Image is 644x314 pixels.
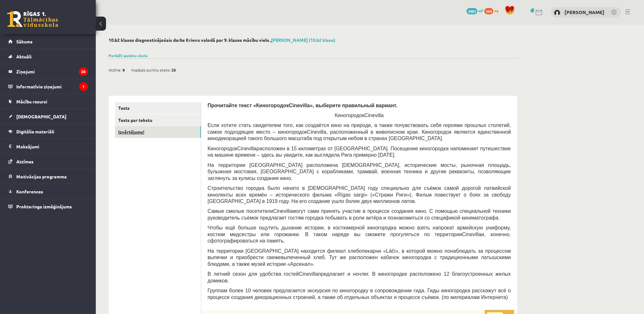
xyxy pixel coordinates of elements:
a: Tests par tekstu [115,114,201,126]
span: Cinevilla [307,129,326,135]
legend: Informatīvie ziņojumi [16,79,88,94]
span: Самые смелые посетители [208,208,273,214]
span: Sākums [16,39,33,44]
span: 8 [123,65,125,75]
span: расположен в 15 километрах от [GEOGRAPHIC_DATA]. Посещение киногородка напоминает путешествие на ... [208,146,511,158]
i: 1 [79,82,88,91]
a: [DEMOGRAPHIC_DATA] [8,109,88,124]
a: Motivācijas programma [8,169,88,184]
a: [PERSON_NAME] (10.b2 klase) [271,37,335,43]
span: Чтобы ещё больше ощутить дыхание истории, в костюмерной киногородка можно взять напрокат армейску... [208,225,511,237]
span: Строительство городка было начато в [DEMOGRAPHIC_DATA] году специально для съёмок самой дорогой л... [208,185,511,198]
a: Parādīt punktu skalu [109,53,148,58]
legend: Ziņojumi [16,64,88,79]
span: āč [389,248,394,254]
span: sargi [353,192,365,198]
span: Киногородок [208,146,237,151]
span: Cinevilla [462,232,481,237]
a: Konferences [8,184,88,199]
span: Motivācijas programma [16,174,67,179]
h2: 10.b2 klases diagnosticējošais darbs Krievu valodā par 9. klases mācību vielu , [109,37,517,43]
span: В летний сезон для удобства гостей [208,271,299,277]
span: mP [478,8,483,13]
a: 3483 mP [466,8,483,13]
a: 564 xp [484,8,502,13]
span: Atzīme: [109,65,122,75]
a: Aktuāli [8,49,88,64]
span: Cinevilla [364,113,383,118]
span: xp [494,8,498,13]
span: Atzīmes [16,159,34,164]
a: Rīgas 1. Tālmācības vidusskola [7,11,58,27]
span: могут сами принять участие в процессе создания кино. С помощью специальной техники руководитель с... [208,208,511,221]
a: Informatīvie ziņojumi1 [8,79,88,94]
span: 25 [171,65,176,75]
a: Tests [115,102,201,114]
span: Mācību resursi [16,99,47,104]
span: На территории [GEOGRAPHIC_DATA] находится филиал хлебопекарни « [208,248,386,254]
span: Cinevilla [237,146,256,151]
span: Aktuāli [16,54,32,59]
span: L [386,248,389,254]
span: Proktoringa izmēģinājums [16,204,72,209]
a: Mācību resursi [8,94,88,109]
span: Digitālie materiāli [16,129,54,134]
a: Izvērtējums! [115,126,201,138]
span: R [337,192,341,198]
a: Atzīmes [8,154,88,169]
span: , расположенный в живописном крае. Киногородок является единственной кинодекорацией такого большо... [208,129,511,141]
i: 20 [79,67,88,76]
span: Киногородок [335,113,364,118]
span: Группам более 10 человек предлагается экскурсия по киногородку в сопровождении гида. Гиды киногор... [208,288,511,300]
span: Kopējais punktu skaits: [131,65,170,75]
span: Cinevilla [273,208,292,214]
span: [DEMOGRAPHIC_DATA] [16,114,66,119]
span: 564 [484,8,493,14]
span: gas [343,192,351,198]
a: Proktoringa izmēģinājums [8,199,88,214]
img: Aldis Smirnovs [554,10,560,16]
a: Sākums [8,34,88,49]
span: предлагает и ночлег. В киногородке расположено 12 благоустроенных жилых домиков. [208,271,511,283]
span: Konferences [16,189,43,194]
a: Digitālie materiāli [8,124,88,139]
legend: Maksājumi [16,139,88,154]
a: Ziņojumi20 [8,64,88,79]
span: i [394,248,396,254]
span: », выберите правильный вариант. [310,103,397,108]
span: Если хотите стать свидетелем того, как создаётся кино на природе, а также почувствовать себя геро... [208,123,511,135]
span: На территории [GEOGRAPHIC_DATA] расположена [DEMOGRAPHIC_DATA], исторические мосты, рыночная площ... [208,162,511,181]
span: Cinevilla [289,103,310,108]
span: Cinevilla [299,271,318,277]
a: [PERSON_NAME] [564,9,604,15]
span: 3483 [466,8,477,14]
span: », в которой можно понаблюдать за процессом выпечки и приобрести свежевыпеченный хлеб. Тут же рас... [208,248,511,267]
a: Maksājumi [8,139,88,154]
span: ī [341,192,342,198]
span: Прочитайте текст «Киногородок [208,103,289,108]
